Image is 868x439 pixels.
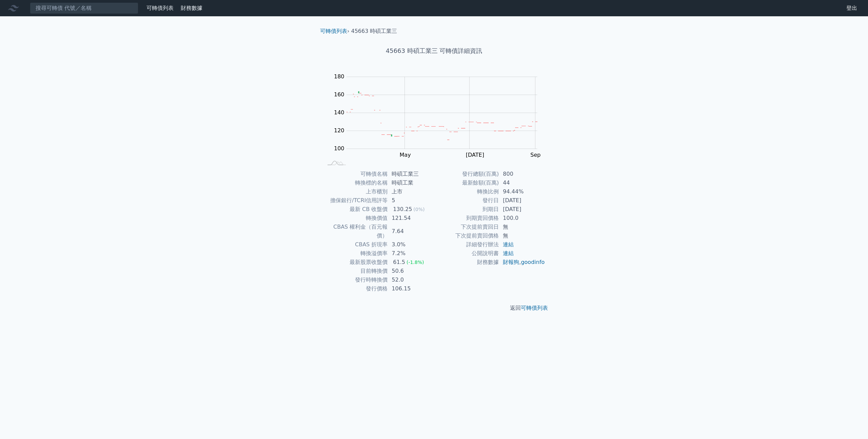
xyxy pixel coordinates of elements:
[181,5,202,11] a: 財務數據
[323,170,388,178] td: 可轉債名稱
[434,231,499,240] td: 下次提前賣回價格
[323,214,388,223] td: 轉換價值
[315,46,553,56] h1: 45663 時碩工業三 可轉債詳細資訊
[323,178,388,187] td: 轉換標的名稱
[434,223,499,231] td: 下次提前賣回日
[323,240,388,249] td: CBAS 折現率
[434,178,499,187] td: 最新餘額(百萬)
[388,267,434,275] td: 50.6
[499,231,545,240] td: 無
[323,249,388,258] td: 轉換溢價率
[320,28,347,34] a: 可轉債列表
[434,258,499,267] td: 財務數據
[334,91,344,98] tspan: 160
[351,27,397,35] li: 45663 時碩工業三
[407,260,424,265] span: (-1.8%)
[388,170,434,178] td: 時碩工業三
[30,2,138,14] input: 搜尋可轉債 代號／名稱
[388,240,434,249] td: 3.0%
[503,259,519,265] a: 財報狗
[323,258,388,267] td: 最新股票收盤價
[315,304,553,312] p: 返回
[331,73,548,158] g: Chart
[466,152,484,158] tspan: [DATE]
[334,109,344,116] tspan: 140
[323,223,388,240] td: CBAS 權利金（百元報價）
[388,187,434,196] td: 上市
[434,205,499,214] td: 到期日
[434,240,499,249] td: 詳細發行辦法
[521,259,545,265] a: goodinfo
[499,178,545,187] td: 44
[323,267,388,275] td: 目前轉換價
[499,170,545,178] td: 800
[434,196,499,205] td: 發行日
[499,214,545,223] td: 100.0
[499,187,545,196] td: 94.44%
[841,3,863,14] a: 登出
[323,275,388,284] td: 發行時轉換價
[434,187,499,196] td: 轉換比例
[499,205,545,214] td: [DATE]
[323,284,388,293] td: 發行價格
[388,178,434,187] td: 時碩工業
[334,73,344,80] tspan: 180
[388,249,434,258] td: 7.2%
[323,196,388,205] td: 擔保銀行/TCRI信用評等
[521,305,548,311] a: 可轉債列表
[499,223,545,231] td: 無
[434,249,499,258] td: 公開說明書
[334,145,344,152] tspan: 100
[499,258,545,267] td: ,
[146,5,174,11] a: 可轉債列表
[323,205,388,214] td: 最新 CB 收盤價
[434,170,499,178] td: 發行總額(百萬)
[388,196,434,205] td: 5
[503,250,514,256] a: 連結
[392,205,413,214] div: 130.25
[530,152,540,158] tspan: Sep
[388,284,434,293] td: 106.15
[392,258,407,267] div: 61.5
[320,27,349,35] li: ›
[323,187,388,196] td: 上市櫃別
[400,152,411,158] tspan: May
[388,214,434,223] td: 121.54
[388,275,434,284] td: 52.0
[503,241,514,248] a: 連結
[388,223,434,240] td: 7.64
[434,214,499,223] td: 到期賣回價格
[334,127,344,134] tspan: 120
[499,196,545,205] td: [DATE]
[413,207,425,212] span: (0%)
